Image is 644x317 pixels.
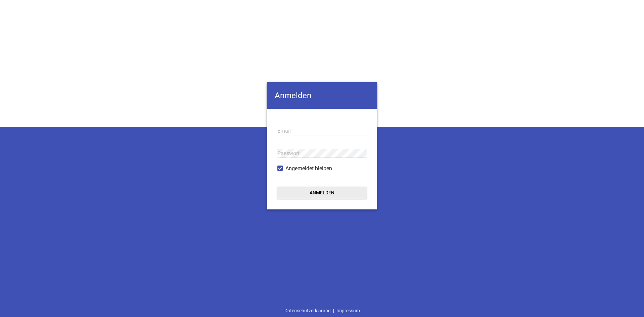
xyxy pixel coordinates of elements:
a: Datenschutzerklärung [282,304,333,317]
div: | [282,304,362,317]
button: Anmelden [277,187,367,199]
h4: Anmelden [267,82,377,109]
a: Impressum [334,304,362,317]
span: Angemeldet bleiben [285,165,332,173]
